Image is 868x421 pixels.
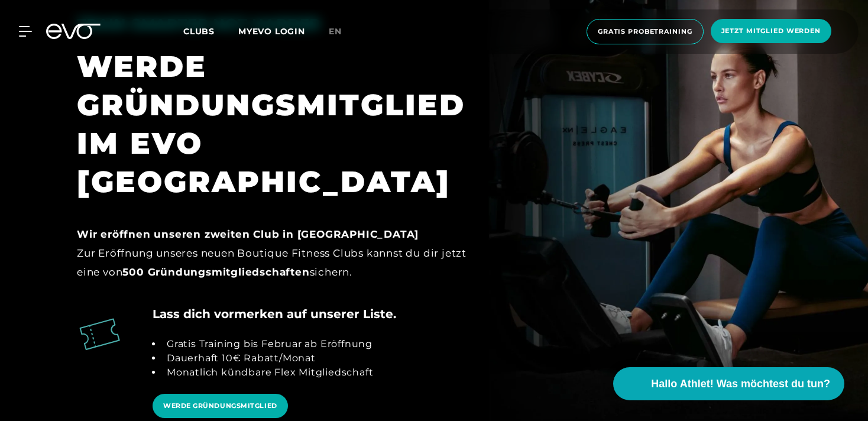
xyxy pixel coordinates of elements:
[598,27,692,37] span: Gratis Probetraining
[183,25,238,37] a: Clubs
[583,19,707,44] a: Gratis Probetraining
[162,351,373,365] li: Dauerhaft 10€ Rabatt/Monat
[707,19,835,44] a: Jetzt Mitglied werden
[77,47,484,201] div: WERDE GRÜNDUNGSMITGLIED IM EVO [GEOGRAPHIC_DATA]
[153,305,396,323] h4: Lass dich vormerken auf unserer Liste.
[329,25,356,38] a: en
[329,26,342,37] span: en
[77,225,484,282] div: Zur Eröffnung unseres neuen Boutique Fitness Clubs kannst du dir jetzt eine von sichern.
[613,367,844,400] button: Hallo Athlet! Was möchtest du tun?
[163,401,277,411] span: WERDE GRÜNDUNGSMITGLIED
[162,365,373,380] li: Monatlich kündbare Flex Mitgliedschaft
[238,26,305,37] a: MYEVO LOGIN
[162,337,373,351] li: Gratis Training bis Februar ab Eröffnung
[122,266,309,278] strong: 500 Gründungsmitgliedschaften
[721,26,821,36] span: Jetzt Mitglied werden
[183,26,215,37] span: Clubs
[153,394,288,418] a: WERDE GRÜNDUNGSMITGLIED
[77,228,419,240] strong: Wir eröffnen unseren zweiten Club in [GEOGRAPHIC_DATA]
[651,376,830,392] span: Hallo Athlet! Was möchtest du tun?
